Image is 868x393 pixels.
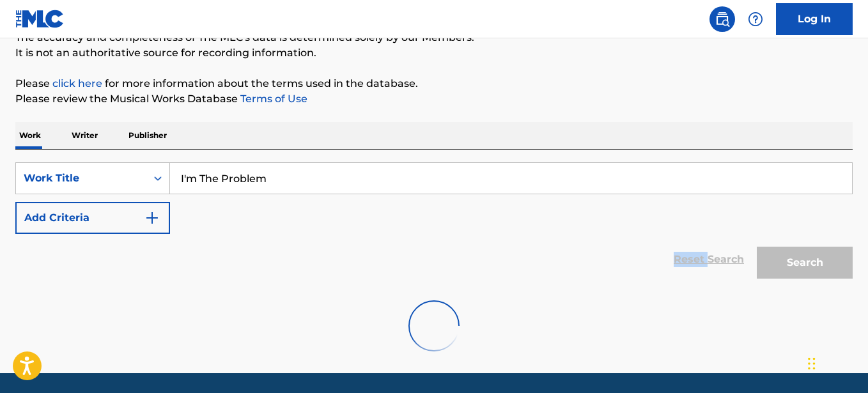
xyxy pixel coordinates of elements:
[776,3,853,35] a: Log In
[808,344,816,383] div: Drag
[15,162,853,285] form: Search Form
[804,332,868,393] iframe: Chat Widget
[15,10,65,28] img: MLC Logo
[15,122,45,149] p: Work
[748,12,763,27] img: help
[15,76,853,91] p: Please for more information about the terms used in the database.
[68,122,102,149] p: Writer
[15,202,170,234] button: Add Criteria
[399,291,469,360] img: preloader
[715,12,730,27] img: search
[15,45,853,61] p: It is not an authoritative source for recording information.
[24,171,139,186] div: Work Title
[238,93,307,105] a: Terms of Use
[144,210,160,226] img: 9d2ae6d4665cec9f34b9.svg
[709,6,735,32] a: Public Search
[15,91,853,107] p: Please review the Musical Works Database
[743,6,768,32] div: Help
[125,122,171,149] p: Publisher
[52,77,102,89] a: click here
